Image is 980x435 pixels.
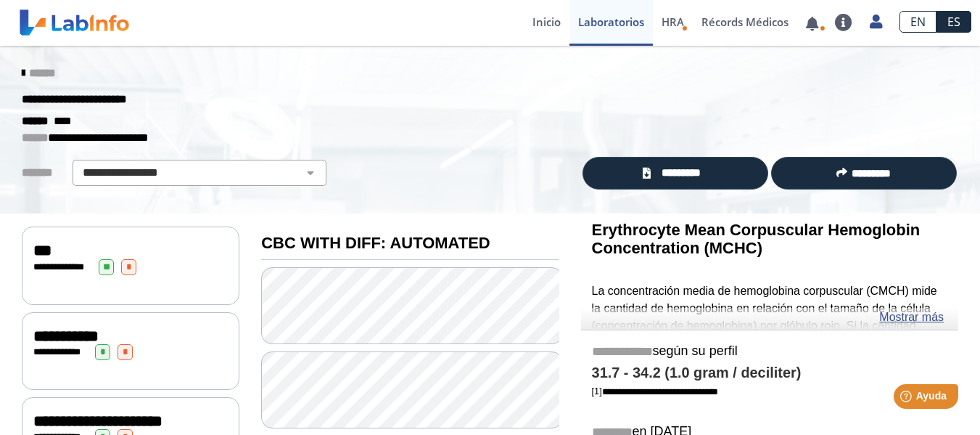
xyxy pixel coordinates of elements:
b: CBC WITH DIFF: AUTOMATED [261,234,490,252]
b: Erythrocyte Mean Corpuscular Hemoglobin Concentration (MCHC) [592,221,921,257]
h4: 31.7 - 34.2 (1.0 gram / deciliter) [592,365,947,382]
a: Mostrar más [879,309,944,326]
a: ES [936,11,971,33]
h5: según su perfil [592,343,947,360]
a: [1] [592,386,718,397]
a: EN [899,11,936,33]
iframe: Help widget launcher [851,378,964,419]
span: HRA [662,15,684,29]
